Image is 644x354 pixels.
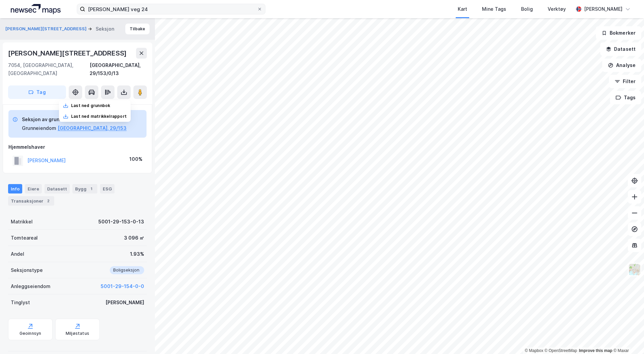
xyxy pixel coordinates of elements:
img: Z [628,263,641,276]
button: Tags [610,91,641,104]
div: [PERSON_NAME] [584,5,622,13]
div: Grunneiendom [22,124,56,132]
div: [GEOGRAPHIC_DATA], 29/153/0/13 [90,61,147,77]
div: Transaksjoner [8,196,54,206]
div: 3 096 ㎡ [124,234,144,242]
div: Bolig [521,5,533,13]
div: Kart [458,5,467,13]
div: Anleggseiendom [11,282,51,290]
div: ESG [100,184,115,193]
div: Seksjon [96,25,114,33]
div: Eiere [25,184,42,193]
div: Mine Tags [482,5,506,13]
button: [GEOGRAPHIC_DATA], 29/153 [58,124,127,132]
div: Kontrollprogram for chat [610,322,644,354]
button: Tag [8,85,66,99]
div: Hjemmelshaver [8,143,147,151]
div: 2 [45,198,52,204]
div: Last ned matrikkelrapport [71,114,127,119]
div: [PERSON_NAME] [105,298,144,307]
div: [PERSON_NAME][STREET_ADDRESS] [8,48,128,59]
div: Andel [11,250,24,258]
div: Datasett [44,184,70,193]
iframe: Chat Widget [610,322,644,354]
div: Verktøy [548,5,566,13]
div: Info [8,184,22,193]
button: [PERSON_NAME][STREET_ADDRESS] [5,26,88,32]
button: Filter [609,75,641,88]
div: 100% [129,155,142,163]
div: 1.93% [130,250,144,258]
input: Søk på adresse, matrikkel, gårdeiere, leietakere eller personer [85,4,257,14]
div: Seksjonstype [11,266,43,274]
div: Seksjon av grunneiendom [22,115,127,123]
div: 1 [88,185,95,192]
button: Analyse [602,59,641,72]
div: 5001-29-153-0-13 [98,218,144,226]
button: Tilbake [125,24,150,34]
div: Tinglyst [11,298,30,307]
img: logo.a4113a55bc3d86da70a041830d287a7e.svg [11,4,61,14]
button: 5001-29-154-0-0 [101,282,144,290]
a: Improve this map [579,348,612,353]
button: Datasett [600,42,641,56]
div: Last ned grunnbok [71,103,110,108]
div: Geoinnsyn [20,331,41,336]
a: OpenStreetMap [545,348,577,353]
div: 7054, [GEOGRAPHIC_DATA], [GEOGRAPHIC_DATA] [8,61,90,77]
div: Bygg [72,184,97,193]
button: Bokmerker [596,26,641,40]
div: Miljøstatus [66,331,89,336]
a: Mapbox [525,348,543,353]
div: Tomteareal [11,234,38,242]
div: Matrikkel [11,218,33,226]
